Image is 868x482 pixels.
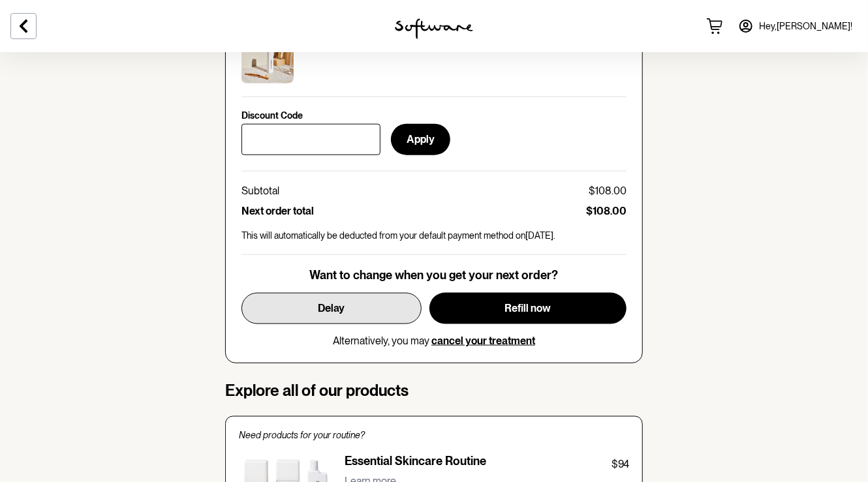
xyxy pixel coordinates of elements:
[586,205,627,217] p: $108.00
[241,205,314,217] p: Next order total
[759,21,852,32] span: Hey, [PERSON_NAME] !
[391,124,450,155] button: Apply
[505,302,551,314] span: Refill now
[395,18,473,39] img: software logo
[589,185,627,197] p: $108.00
[318,302,345,314] span: Delay
[241,230,627,241] p: This will automatically be deducted from your default payment method on [DATE] .
[241,185,279,197] p: Subtotal
[239,430,629,441] p: Need products for your routine?
[241,31,294,83] img: ckrjybs9h00003h5xsftakopd.jpg
[612,457,629,472] p: $94
[241,110,303,121] p: Discount Code
[333,335,535,347] p: Alternatively, you may
[310,268,559,282] p: Want to change when you get your next order?
[241,293,422,324] button: Delay
[345,454,486,472] p: Essential Skincare Routine
[429,293,627,324] button: Refill now
[730,10,860,42] a: Hey,[PERSON_NAME]!
[225,382,643,400] h4: Explore all of our products
[431,335,535,347] button: cancel your treatment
